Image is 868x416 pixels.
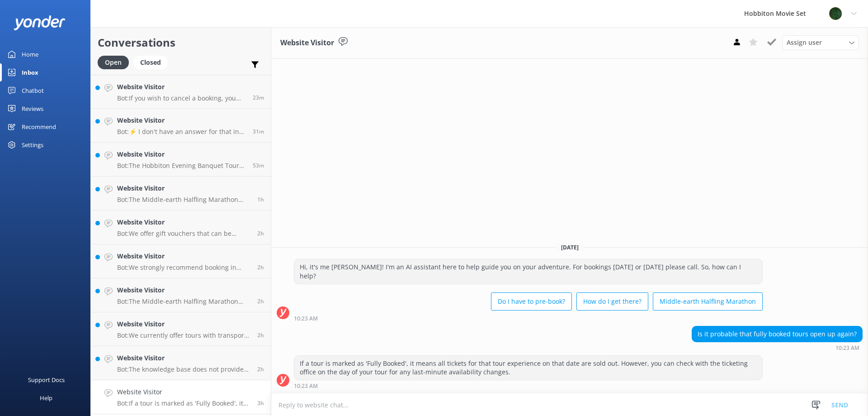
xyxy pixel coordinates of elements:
[91,278,271,312] a: Website VisitorBot:The Middle-earth Halfling Marathon takes participants on a journey through sit...
[117,115,246,125] h4: Website Visitor
[22,136,43,154] div: Settings
[117,319,250,329] h4: Website Visitor
[253,128,264,135] span: Aug 24 2025 01:02pm (UTC +12:00) Pacific/Auckland
[257,331,264,339] span: Aug 24 2025 10:53am (UTC +12:00) Pacific/Auckland
[117,387,250,397] h4: Website Visitor
[133,57,172,67] a: Closed
[91,312,271,346] a: Website VisitorBot:We currently offer tours with transport from The Shire's Rest and Matamata isi...
[22,45,38,63] div: Home
[294,383,318,389] strong: 10:23 AM
[98,57,133,67] a: Open
[91,244,271,278] a: Website VisitorBot:We strongly recommend booking in advance as our tours are known to sell out, e...
[257,230,264,237] span: Aug 24 2025 11:15am (UTC +12:00) Pacific/Auckland
[117,128,246,136] p: Bot: ⚡ I don't have an answer for that in my knowledge base. Please try and rephrase your questio...
[653,292,763,311] button: Middle-earth Halfling Marathon
[692,326,862,342] div: Is it probable that fully booked tours open up again?
[117,263,250,272] p: Bot: We strongly recommend booking in advance as our tours are known to sell out, especially betw...
[117,251,250,261] h4: Website Visitor
[257,297,264,305] span: Aug 24 2025 11:01am (UTC +12:00) Pacific/Auckland
[117,183,250,193] h4: Website Visitor
[133,56,168,69] div: Closed
[556,244,584,251] span: [DATE]
[117,297,250,306] p: Bot: The Middle-earth Halfling Marathon takes participants on a journey through sites and scenes ...
[257,399,264,407] span: Aug 24 2025 10:23am (UTC +12:00) Pacific/Auckland
[257,196,264,203] span: Aug 24 2025 12:12pm (UTC +12:00) Pacific/Auckland
[576,292,648,311] button: How do I get there?
[787,38,822,48] span: Assign user
[257,263,264,271] span: Aug 24 2025 11:01am (UTC +12:00) Pacific/Auckland
[117,365,250,373] p: Bot: The knowledge base does not provide specific information about booking earlier time slots on...
[117,217,250,227] h4: Website Visitor
[117,94,246,102] p: Bot: If you wish to cancel a booking, you can contact our reservations team via phone at [PHONE_N...
[117,399,250,407] p: Bot: If a tour is marked as 'Fully Booked', it means all tickets for that tour experience on that...
[117,285,250,295] h4: Website Visitor
[294,383,763,389] div: Aug 24 2025 10:23am (UTC +12:00) Pacific/Auckland
[294,316,318,321] strong: 10:23 AM
[782,35,859,50] div: Assign User
[257,365,264,373] span: Aug 24 2025 10:45am (UTC +12:00) Pacific/Auckland
[91,177,271,210] a: Website VisitorBot:The Middle-earth Halfling Marathon takes participants on a journey through sit...
[117,196,250,204] p: Bot: The Middle-earth Halfling Marathon takes participants on a journey through sites and scenes ...
[692,344,863,351] div: Aug 24 2025 10:23am (UTC +12:00) Pacific/Auckland
[117,230,250,238] p: Bot: We offer gift vouchers that can be redeemed for our tour experiences. You can request gift v...
[294,356,762,380] div: If a tour is marked as 'Fully Booked', it means all tickets for that tour experience on that date...
[22,100,43,118] div: Reviews
[91,346,271,380] a: Website VisitorBot:The knowledge base does not provide specific information about booking earlier...
[117,331,250,339] p: Bot: We currently offer tours with transport from The Shire's Rest and Matamata isite only. We do...
[253,94,264,101] span: Aug 24 2025 01:10pm (UTC +12:00) Pacific/Auckland
[22,118,56,136] div: Recommend
[91,143,271,177] a: Website VisitorBot:The Hobbiton Evening Banquet Tour prices are from $230 per adult (18+yrs), $17...
[22,81,44,100] div: Chatbot
[40,389,52,407] div: Help
[253,162,264,169] span: Aug 24 2025 12:39pm (UTC +12:00) Pacific/Auckland
[91,75,271,109] a: Website VisitorBot:If you wish to cancel a booking, you can contact our reservations team via pho...
[91,109,271,143] a: Website VisitorBot:⚡ I don't have an answer for that in my knowledge base. Please try and rephras...
[91,210,271,244] a: Website VisitorBot:We offer gift vouchers that can be redeemed for our tour experiences. You can ...
[280,37,334,49] h3: Website Visitor
[22,63,38,81] div: Inbox
[98,56,129,69] div: Open
[117,149,246,159] h4: Website Visitor
[98,34,264,51] h2: Conversations
[28,371,65,389] div: Support Docs
[491,292,572,311] button: Do I have to pre-book?
[117,162,246,170] p: Bot: The Hobbiton Evening Banquet Tour prices are from $230 per adult (18+yrs), $177 per youth (1...
[829,7,842,20] img: 34-1625720359.png
[14,15,66,30] img: yonder-white-logo.png
[117,353,250,363] h4: Website Visitor
[294,315,763,321] div: Aug 24 2025 10:23am (UTC +12:00) Pacific/Auckland
[117,82,246,92] h4: Website Visitor
[294,259,762,283] div: Hi, it's me [PERSON_NAME]! I'm an AI assistant here to help guide you on your adventure. For book...
[835,345,859,351] strong: 10:23 AM
[91,380,271,414] a: Website VisitorBot:If a tour is marked as 'Fully Booked', it means all tickets for that tour expe...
